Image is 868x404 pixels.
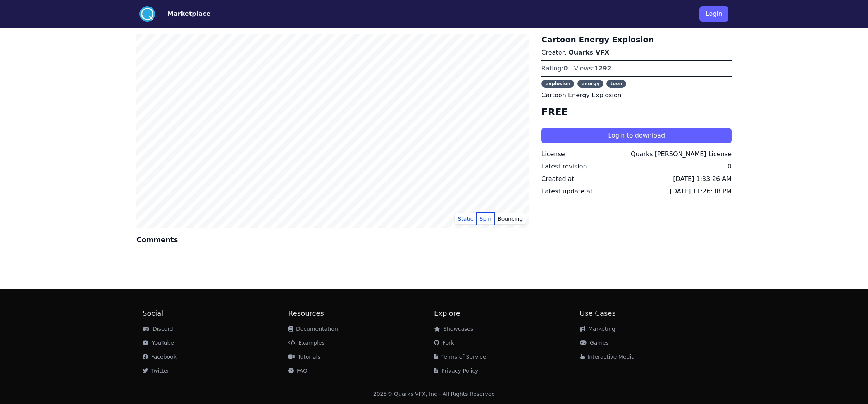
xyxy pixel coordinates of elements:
[434,326,473,332] a: Showcases
[288,308,434,319] h2: Resources
[580,326,615,332] a: Marketing
[699,3,728,25] a: Login
[136,234,529,245] h4: Comments
[288,368,307,374] a: FAQ
[699,6,728,22] button: Login
[568,49,609,56] a: Quarks VFX
[541,91,732,100] p: Cartoon Energy Explosion
[143,326,173,332] a: Discord
[167,9,210,19] button: Marketplace
[580,354,635,360] a: Interactive Media
[670,187,732,196] div: [DATE] 11:26:38 PM
[434,340,454,346] a: Fork
[288,326,338,332] a: Documentation
[580,308,725,319] h2: Use Cases
[541,64,568,73] div: Rating:
[594,65,611,72] span: 1292
[143,308,288,319] h2: Social
[606,80,626,88] span: toon
[477,213,495,225] button: Spin
[541,34,732,45] h3: Cartoon Energy Explosion
[455,213,476,225] button: Static
[541,128,732,143] button: Login to download
[577,80,603,88] span: energy
[563,65,568,72] span: 0
[288,354,320,360] a: Tutorials
[541,174,574,184] div: Created at
[631,150,732,159] div: Quarks [PERSON_NAME] License
[673,174,732,184] div: [DATE] 1:33:26 AM
[373,390,495,398] div: 2025 © Quarks VFX, Inc - All Rights Reserved
[541,187,592,196] div: Latest update at
[434,308,580,319] h2: Explore
[541,162,587,171] div: Latest revision
[434,354,486,360] a: Terms of Service
[541,106,732,119] h4: FREE
[541,48,732,57] p: Creator:
[580,340,609,346] a: Games
[143,354,177,360] a: Facebook
[494,213,526,225] button: Bouncing
[143,340,174,346] a: YouTube
[574,64,611,73] div: Views:
[434,368,478,374] a: Privacy Policy
[728,162,732,171] div: 0
[155,9,210,19] a: Marketplace
[541,132,732,139] a: Login to download
[541,150,565,159] div: License
[541,80,574,88] span: explosion
[143,368,169,374] a: Twitter
[288,340,325,346] a: Examples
